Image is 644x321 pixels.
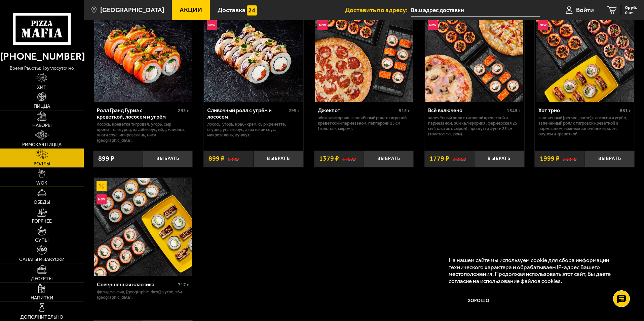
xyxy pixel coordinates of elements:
[585,151,635,167] button: Выбрать
[34,200,50,205] span: Обеды
[93,4,193,102] a: НовинкаРолл Гранд Гурмэ с креветкой, лососем и угрём
[32,123,51,128] span: Наборы
[345,7,411,13] span: Доставить по адресу:
[97,122,189,143] p: лосось, креветка тигровая, угорь, Сыр креметте, огурец, васаби соус, мёд, майонез, унаги соус, ми...
[94,4,192,102] img: Ролл Гранд Гурмэ с креветкой, лососем и угрём
[180,7,202,13] span: Акции
[449,291,509,311] button: Хорошо
[507,108,521,114] span: 1345 г
[538,115,631,137] p: Запеченный [PERSON_NAME] с лососем и угрём, Запечённый ролл с тигровой креветкой и пармезаном, Не...
[536,4,634,102] img: Хот трио
[143,151,193,167] button: Выбрать
[428,20,438,30] img: Новинка
[22,142,62,147] span: Римская пицца
[20,315,63,320] span: Дополнительно
[428,107,505,114] div: Всё включено
[424,4,524,102] a: АкционныйНовинкаВсё включено
[34,162,50,166] span: Роллы
[34,104,50,109] span: Пицца
[32,219,52,224] span: Горячее
[207,107,287,120] div: Сливочный ролл с угрём и лососем
[449,257,624,285] p: На нашем сайте мы используем cookie для сбора информации технического характера и обрабатываем IP...
[318,115,410,131] p: Эби Калифорния, Запечённый ролл с тигровой креветкой и пармезаном, Пепперони 25 см (толстое с сыр...
[218,7,245,13] span: Доставка
[98,155,114,162] span: 899 ₽
[538,107,618,114] div: Хот трио
[37,85,46,90] span: Хит
[97,107,177,120] div: Ролл Гранд Гурмэ с креветкой, лососем и угрём
[35,238,48,243] span: Супы
[620,108,631,114] span: 881 г
[97,289,189,300] p: Филадельфия, [GEOGRAPHIC_DATA] в угре, Эби [GEOGRAPHIC_DATA].
[31,296,53,300] span: Напитки
[318,107,397,114] div: Джекпот
[207,122,300,138] p: лосось, угорь, краб-крем, Сыр креметте, огурец, унаги соус, азиатский соус, микрозелень, кунжут.
[94,178,192,276] img: Совершенная классика
[342,155,356,162] s: 1757 ₽
[289,108,300,114] span: 299 г
[203,4,303,102] a: АкционныйНовинкаСливочный ролл с угрём и лососем
[93,178,193,276] a: АкционныйНовинкаСовершенная классика
[254,151,303,167] button: Выбрать
[314,4,414,102] a: АкционныйНовинкаДжекпот
[204,4,302,102] img: Сливочный ролл с угрём и лососем
[399,108,410,114] span: 915 г
[425,4,523,102] img: Всё включено
[228,155,239,162] s: 949 ₽
[178,282,189,288] span: 717 г
[474,151,524,167] button: Выбрать
[100,7,164,13] span: [GEOGRAPHIC_DATA]
[625,11,637,15] span: 0 шт.
[453,155,466,162] s: 2306 ₽
[247,5,257,15] img: 15daf4d41897b9f0e9f617042186c801.svg
[625,5,637,10] span: 0 руб.
[178,108,189,114] span: 293 г
[540,155,560,162] span: 1999 ₽
[209,155,225,162] span: 899 ₽
[31,277,52,281] span: Десерты
[207,20,217,30] img: Новинка
[319,155,339,162] span: 1379 ₽
[317,20,328,30] img: Новинка
[563,155,576,162] s: 2307 ₽
[97,281,177,288] div: Совершенная классика
[97,181,107,191] img: Акционный
[538,20,548,30] img: Новинка
[97,194,107,204] img: Новинка
[19,257,65,262] span: Салаты и закуски
[364,151,414,167] button: Выбрать
[428,115,521,137] p: Запечённый ролл с тигровой креветкой и пармезаном, Эби Калифорния, Фермерская 25 см (толстое с сы...
[36,181,47,186] span: WOK
[429,155,449,162] span: 1779 ₽
[535,4,635,102] a: АкционныйНовинкаХот трио
[315,4,413,102] img: Джекпот
[411,4,540,17] input: Ваш адрес доставки
[576,7,594,13] span: Войти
